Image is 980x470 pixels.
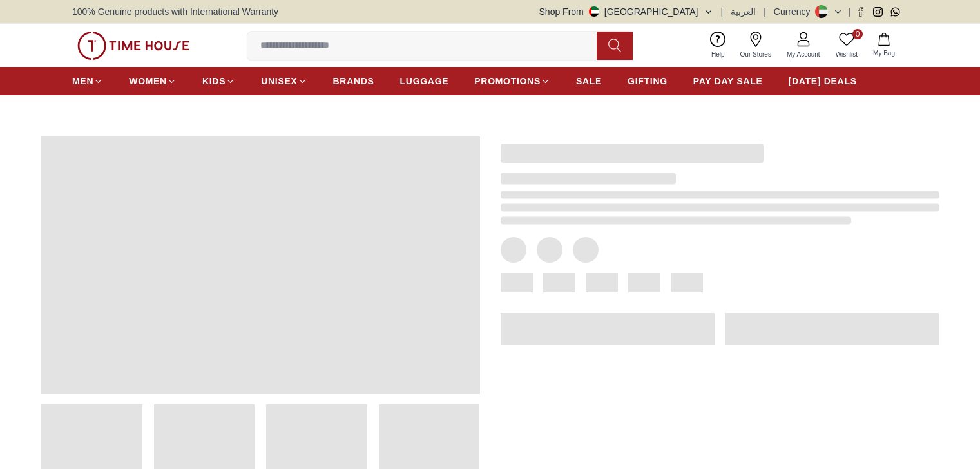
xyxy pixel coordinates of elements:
[333,70,374,93] a: BRANDS
[848,5,850,18] span: |
[856,7,865,17] a: Facebook
[764,5,766,18] span: |
[789,75,857,88] span: [DATE] DEALS
[890,7,900,17] a: Whatsapp
[202,70,235,93] a: KIDS
[693,75,763,88] span: PAY DAY SALE
[831,50,863,59] span: Wishlist
[129,75,167,88] span: WOMEN
[576,75,602,88] span: SALE
[202,75,226,88] span: KIDS
[873,7,883,17] a: Instagram
[72,70,103,93] a: MEN
[865,30,903,61] button: My Bag
[77,32,189,60] img: ...
[774,5,816,18] div: Currency
[576,70,602,93] a: SALE
[72,5,278,18] span: 100% Genuine products with International Warranty
[828,29,865,62] a: 0Wishlist
[782,50,825,59] span: My Account
[333,75,374,88] span: BRANDS
[72,75,93,88] span: MEN
[539,5,713,18] button: Shop From[GEOGRAPHIC_DATA]
[400,75,449,88] span: LUGGAGE
[704,29,733,62] a: Help
[731,5,756,18] button: العربية
[474,70,550,93] a: PROMOTIONS
[261,70,307,93] a: UNISEX
[693,70,763,93] a: PAY DAY SALE
[852,29,863,39] span: 0
[789,70,857,93] a: [DATE] DEALS
[721,5,724,18] span: |
[628,70,668,93] a: GIFTING
[474,75,541,88] span: PROMOTIONS
[706,50,730,59] span: Help
[735,50,776,59] span: Our Stores
[129,70,177,93] a: WOMEN
[628,75,668,88] span: GIFTING
[589,6,599,17] img: United Arab Emirates
[261,75,297,88] span: UNISEX
[733,29,779,62] a: Our Stores
[400,70,449,93] a: LUGGAGE
[868,48,900,58] span: My Bag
